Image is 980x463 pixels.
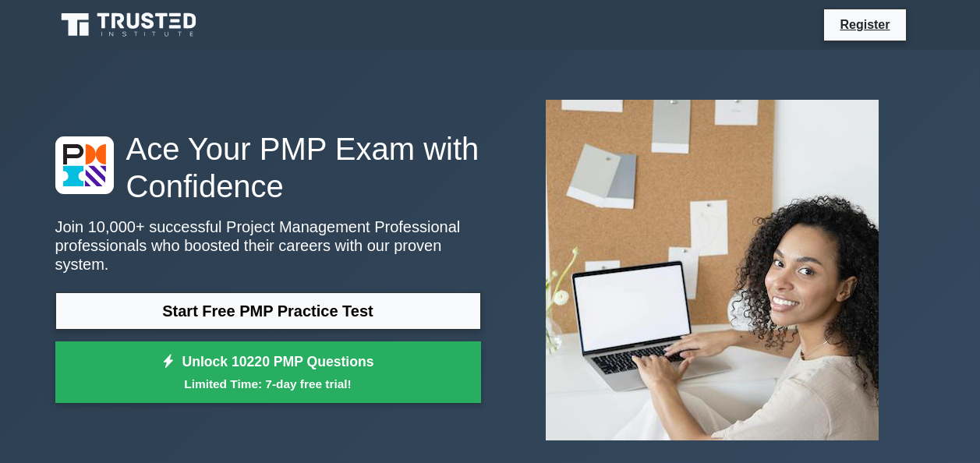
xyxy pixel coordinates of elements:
small: Limited Time: 7-day free trial! [75,375,462,393]
p: Join 10,000+ successful Project Management Professional professionals who boosted their careers w... [55,217,481,274]
a: Unlock 10220 PMP QuestionsLimited Time: 7-day free trial! [55,341,481,404]
a: Register [830,15,899,34]
h1: Ace Your PMP Exam with Confidence [55,130,481,205]
a: Start Free PMP Practice Test [55,292,481,330]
